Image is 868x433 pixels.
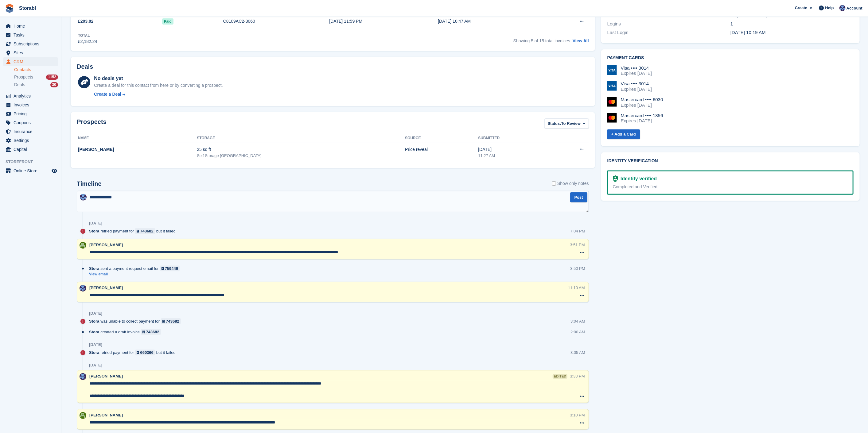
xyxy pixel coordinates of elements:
a: menu [3,127,58,136]
span: Settings [14,136,50,145]
div: No deals yet [94,75,223,82]
a: 743682 [135,228,155,234]
div: [DATE] [89,221,102,226]
img: Tegan Ewart [80,373,86,380]
a: menu [3,109,58,118]
div: Create a deal for this contact from here or by converting a prospect. [94,82,223,89]
a: + Add a Card [607,129,640,140]
div: 11:10 AM [568,285,585,291]
div: Expires [DATE] [621,86,652,92]
a: Deals 30 [14,82,58,88]
div: 3:05 AM [570,350,585,355]
span: CRM [14,57,50,66]
div: Expires [DATE] [621,118,663,124]
div: Expires [DATE] [621,102,663,108]
span: £203.02 [78,18,94,25]
img: Shurrelle Harrington [80,242,86,249]
span: Stora [89,228,99,234]
a: 743682 [141,329,161,335]
span: [PERSON_NAME] [89,285,123,290]
label: Show only notes [552,180,589,187]
div: Visa •••• 3014 [621,81,652,86]
div: Completed and Verified. [613,184,848,190]
div: [DATE] [89,342,102,347]
span: Account [847,5,862,11]
div: 3:33 PM [570,373,585,379]
a: menu [3,22,58,30]
a: menu [3,101,58,109]
span: Pricing [14,109,50,118]
span: [PERSON_NAME] [89,243,123,247]
img: Tegan Ewart [839,5,846,11]
div: 25 sq ft [197,146,405,153]
a: Prospects 1152 [14,74,58,80]
span: Status: [548,121,561,127]
a: menu [3,167,58,175]
span: Storefront [6,159,61,165]
img: Tegan Ewart [80,285,86,292]
div: [DATE] [89,311,102,316]
div: sent a payment request email for [89,266,183,271]
input: Show only notes [552,180,556,187]
span: Stora [89,329,99,335]
h2: Payment cards [607,56,854,60]
span: Subscriptions [14,40,50,48]
div: was unable to collect payment for [89,318,184,324]
div: edited [553,374,567,379]
a: menu [3,40,58,48]
a: menu [3,136,58,145]
div: 3:04 AM [570,318,585,324]
span: Help [825,5,834,11]
img: Tegan Ewart [80,194,87,201]
h2: Deals [77,63,93,70]
div: created a draft invoice [89,329,164,335]
img: Shurrelle Harrington [80,412,86,419]
div: C8109AC2-3060 [223,18,329,25]
span: Stora [89,266,99,271]
a: Preview store [51,167,58,174]
span: Home [14,22,50,30]
span: Coupons [14,118,50,127]
img: Mastercard Logo [607,113,617,123]
div: 743682 [140,228,154,234]
div: Last Login [607,29,730,36]
a: menu [3,48,58,57]
h2: Identity verification [607,159,854,163]
img: stora-icon-8386f47178a22dfd0bd8f6a31ec36ba5ce8667c1dd55bd0f319d3a0aa187defe.svg [5,4,14,13]
span: Stora [89,318,99,324]
div: Mastercard •••• 1856 [621,113,663,118]
span: Tasks [14,31,50,39]
div: £2,182.24 [78,38,97,45]
span: To Review [561,121,581,127]
a: menu [3,118,58,127]
div: 1 [730,21,854,28]
div: [DATE] 11:59 PM [329,18,438,25]
div: 7:04 PM [570,228,585,234]
img: Mastercard Logo [607,97,617,107]
div: 743682 [146,329,159,335]
span: Insurance [14,127,50,136]
div: Total [78,33,97,38]
h2: Prospects [77,118,107,130]
div: [PERSON_NAME] [78,146,197,153]
time: 2025-03-24 10:19:00 UTC [730,30,766,35]
span: [PERSON_NAME] [89,413,123,417]
div: Create a Deal [94,91,121,98]
span: Invoices [14,101,50,109]
a: menu [3,31,58,39]
span: Paid [162,18,173,25]
div: 3:10 PM [570,412,585,418]
span: Online Store [14,167,50,175]
div: 660366 [140,350,154,355]
a: Storabl [17,3,38,13]
div: retried payment for but it failed [89,228,179,234]
a: 660366 [135,350,155,355]
a: 759446 [160,266,180,271]
a: menu [3,92,58,100]
a: View All [573,38,589,43]
div: 3:51 PM [570,242,585,248]
div: retried payment for but it failed [89,350,179,355]
div: 759446 [165,266,178,271]
div: Expires [DATE] [621,71,652,76]
h2: Timeline [77,180,102,187]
